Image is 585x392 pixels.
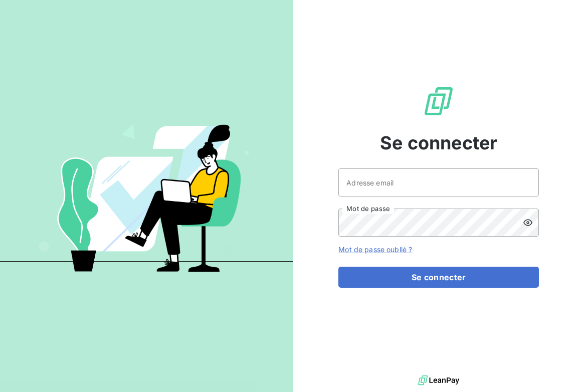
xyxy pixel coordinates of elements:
img: logo [418,373,459,388]
button: Se connecter [338,267,539,288]
span: Se connecter [380,129,497,156]
input: placeholder [338,168,539,197]
a: Mot de passe oublié ? [338,245,412,254]
img: Logo LeanPay [423,85,455,117]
